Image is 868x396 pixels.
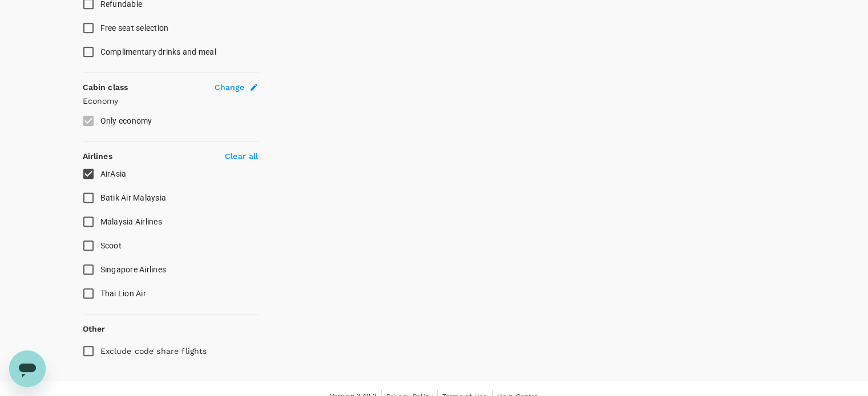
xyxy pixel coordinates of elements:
p: Exclude code share flights [100,345,207,357]
strong: Cabin class [83,83,128,92]
span: Singapore Airlines [100,265,167,274]
span: Change [215,81,245,93]
span: Thai Lion Air [100,289,146,298]
span: Scoot [100,241,122,250]
p: Other [83,323,106,334]
p: Economy [83,95,259,107]
span: Malaysia Airlines [100,217,162,226]
span: Only economy [100,116,152,125]
span: Free seat selection [100,23,169,32]
iframe: Button to launch messaging window [9,350,46,387]
strong: Airlines [83,152,112,161]
span: Complimentary drinks and meal [100,47,216,56]
p: Clear all [225,150,258,162]
span: AirAsia [100,169,127,178]
span: Batik Air Malaysia [100,193,167,202]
